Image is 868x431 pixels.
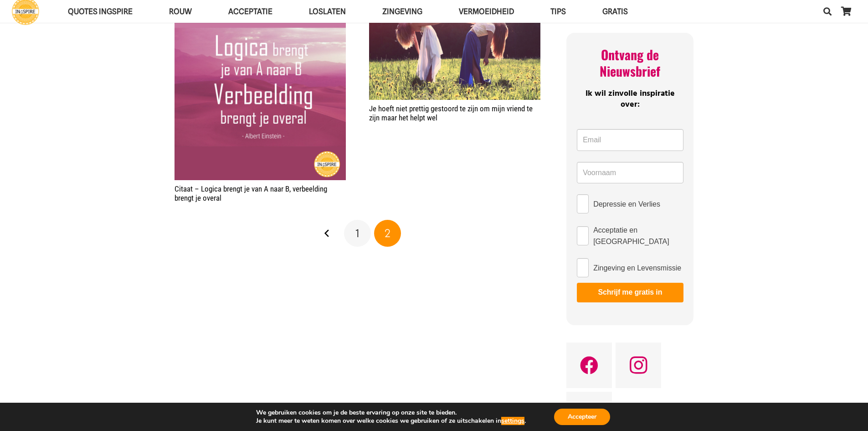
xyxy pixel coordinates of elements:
[355,227,360,240] span: 1
[577,226,589,245] input: Acceptatie en [GEOGRAPHIC_DATA]
[593,198,660,210] span: Depressie en Verlies
[385,227,390,240] span: 2
[175,9,346,180] img: Citaat: Logica brengt je van A naar B, verbeelding brengt je overal.
[550,7,566,16] span: TIPS
[256,417,526,425] p: Je kunt meer te weten komen over welke cookies we gebruiken of ze uitschakelen in .
[374,220,401,247] span: Pagina 2
[616,343,661,388] a: Instagram
[577,258,589,277] input: Zingeving en Levensmissie
[68,7,133,16] span: QUOTES INGSPIRE
[256,409,526,417] p: We gebruiken cookies om je de beste ervaring op onze site te bieden.
[169,7,192,16] span: ROUW
[369,104,533,122] a: Je hoeft niet prettig gestoord te zijn om mijn vriend te zijn maar het helpt wel
[593,262,681,274] span: Zingeving en Levensmissie
[369,9,540,100] a: Je hoeft niet prettig gestoord te zijn om mijn vriend te zijn maar het helpt wel
[382,7,422,16] span: Zingeving
[554,409,610,425] button: Accepteer
[228,7,272,16] span: Acceptatie
[586,87,675,111] span: Ik wil zinvolle inspiratie over:
[602,7,628,16] span: GRATIS
[577,283,683,302] button: Schrijf me gratis in
[501,417,524,425] button: settings
[344,220,371,247] a: Pagina 1
[593,224,683,247] span: Acceptatie en [GEOGRAPHIC_DATA]
[577,194,589,213] input: Depressie en Verlies
[577,162,683,184] input: Voornaam
[175,184,327,203] a: Citaat – Logica brengt je van A naar B, verbeelding brengt je overal
[175,9,346,180] a: Citaat – Logica brengt je van A naar B, verbeelding brengt je overal
[309,7,346,16] span: Loslaten
[459,7,514,16] span: VERMOEIDHEID
[566,343,612,388] a: Facebook
[577,129,683,151] input: Email
[600,45,660,80] span: Ontvang de Nieuwsbrief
